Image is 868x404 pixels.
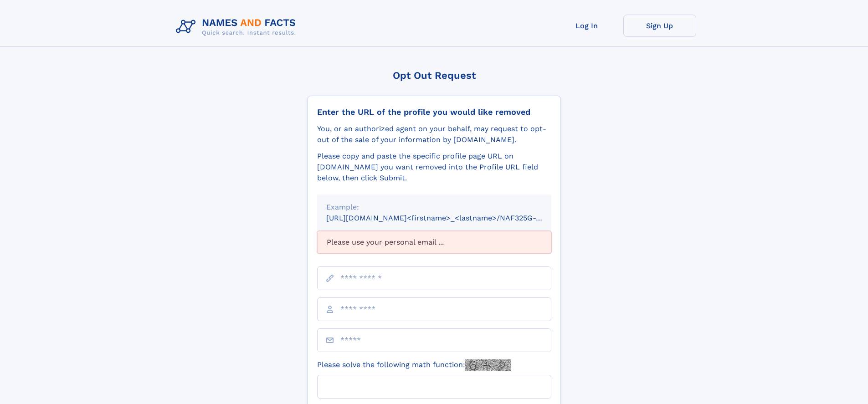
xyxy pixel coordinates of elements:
div: Example: [326,202,542,213]
div: Enter the URL of the profile you would like removed [317,107,551,117]
div: Please copy and paste the specific profile page URL on [DOMAIN_NAME] you want removed into the Pr... [317,151,551,184]
small: [URL][DOMAIN_NAME]<firstname>_<lastname>/NAF325G-xxxxxxxx [326,214,569,222]
div: Please use your personal email ... [317,231,551,254]
a: Log In [550,15,623,37]
div: You, or an authorized agent on your behalf, may request to opt-out of the sale of your informatio... [317,123,551,145]
img: Logo Names and Facts [172,15,303,39]
div: Opt Out Request [308,70,561,81]
a: Sign Up [623,15,696,37]
label: Please solve the following math function: [317,359,511,371]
